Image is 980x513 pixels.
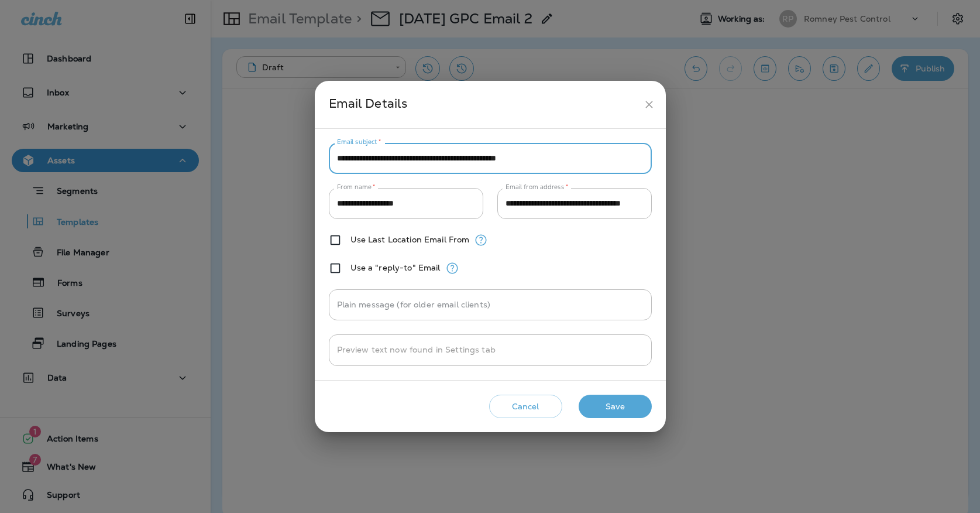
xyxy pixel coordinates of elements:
[489,395,562,419] button: Cancel
[350,235,470,244] label: Use Last Location Email From
[638,94,660,115] button: close
[579,395,652,419] button: Save
[350,263,441,272] label: Use a "reply-to" Email
[337,183,376,191] label: From name
[337,138,381,146] label: Email subject
[506,183,568,191] label: Email from address
[329,94,638,115] div: Email Details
